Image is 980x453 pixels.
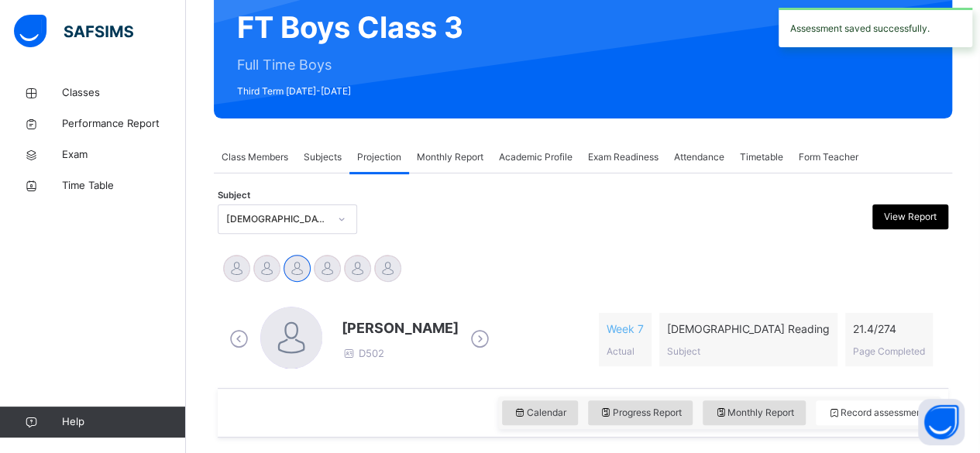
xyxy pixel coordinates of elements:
[607,321,644,337] span: Week 7
[218,189,250,202] span: Subject
[884,210,937,224] span: View Report
[853,321,925,337] span: 21.4 / 274
[237,84,463,98] span: Third Term [DATE]-[DATE]
[304,150,342,164] span: Subjects
[674,150,724,164] span: Attendance
[667,345,700,357] span: Subject
[607,345,634,357] span: Actual
[357,150,401,164] span: Projection
[226,212,328,226] div: [DEMOGRAPHIC_DATA] Reading (007)
[779,8,972,47] div: Assessment saved successfully.
[222,150,288,164] span: Class Members
[714,406,794,420] span: Monthly Report
[342,317,459,338] span: [PERSON_NAME]
[417,150,483,164] span: Monthly Report
[514,406,566,420] span: Calendar
[600,406,682,420] span: Progress Report
[14,15,133,47] img: safsims
[62,147,186,163] span: Exam
[62,178,186,194] span: Time Table
[62,116,186,132] span: Performance Report
[62,414,185,430] span: Help
[827,406,925,420] span: Record assessment
[62,85,186,101] span: Classes
[799,150,858,164] span: Form Teacher
[588,150,658,164] span: Exam Readiness
[918,399,965,445] button: Open asap
[853,345,925,357] span: Page Completed
[499,150,573,164] span: Academic Profile
[342,347,384,359] span: D502
[740,150,783,164] span: Timetable
[667,321,830,337] span: [DEMOGRAPHIC_DATA] Reading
